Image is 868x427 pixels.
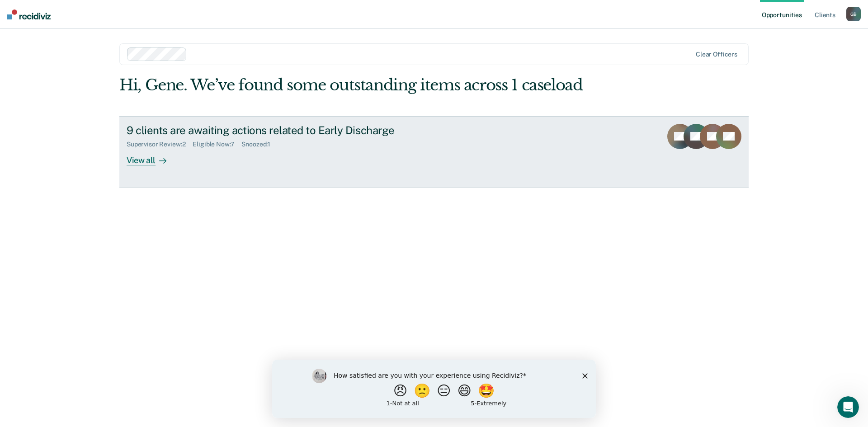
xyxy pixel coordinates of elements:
img: Recidiviz [7,9,51,19]
iframe: Survey by Kim from Recidiviz [272,360,596,418]
div: 9 clients are awaiting actions related to Early Discharge [127,124,444,137]
div: View all [127,148,177,165]
div: G B [846,7,861,21]
div: Clear officers [696,51,737,58]
div: Hi, Gene. We’ve found some outstanding items across 1 caseload [119,76,623,94]
button: GB [846,7,861,21]
iframe: Intercom live chat [837,396,859,418]
div: Snoozed : 1 [241,141,278,148]
a: 9 clients are awaiting actions related to Early DischargeSupervisor Review:2Eligible Now:7Snoozed... [119,116,749,188]
div: Supervisor Review : 2 [127,141,193,148]
div: Eligible Now : 7 [193,141,241,148]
